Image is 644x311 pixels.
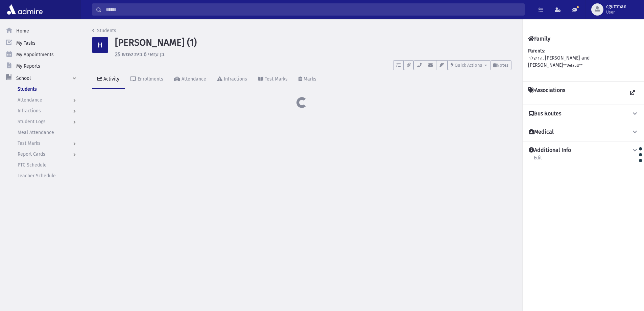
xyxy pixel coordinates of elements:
h4: Associations [528,87,565,99]
button: Notes [490,60,511,70]
h4: Medical [529,129,554,136]
span: Notes [497,63,508,68]
span: cguttman [606,4,626,9]
div: Enrollments [136,76,163,82]
span: User [606,9,626,15]
button: Additional Info [528,147,639,154]
button: Quick Actions [448,60,490,70]
span: My Appointments [16,52,54,58]
a: View all Associations [626,87,639,99]
span: Quick Actions [455,63,482,68]
h4: Bus Routes [529,110,561,117]
input: Search [102,3,524,16]
span: My Tasks [16,40,35,46]
div: Infractions [222,76,247,82]
div: הרשלר, [PERSON_NAME] and [PERSON_NAME] [528,47,639,76]
div: H [92,37,108,53]
span: Home [16,28,29,34]
span: Student Logs [18,119,46,125]
a: Attendance [169,70,212,89]
img: AdmirePro [5,3,44,16]
a: Marks [293,70,322,89]
h6: 25 בן עזאי 6 בית שמש [115,51,511,58]
h4: Family [528,36,550,42]
a: Students [92,28,116,34]
span: Attendance [18,97,42,103]
span: Infractions [18,108,41,114]
button: Medical [528,129,639,136]
a: Infractions [212,70,253,89]
a: Activity [92,70,125,89]
b: Parents: [528,48,545,54]
button: Bus Routes [528,110,639,117]
a: Enrollments [125,70,169,89]
span: PTC Schedule [18,162,47,168]
span: Students [18,86,37,92]
span: My Reports [16,63,40,69]
span: Report Cards [18,151,45,157]
h4: Additional Info [529,147,571,154]
div: Activity [102,76,119,82]
div: Marks [302,76,316,82]
a: Test Marks [253,70,293,89]
a: Edit [533,154,542,166]
span: Test Marks [18,140,41,146]
h1: [PERSON_NAME] (1) [115,37,511,48]
span: Teacher Schedule [18,173,56,179]
span: School [16,75,31,81]
div: Test Marks [263,76,288,82]
div: Attendance [180,76,206,82]
nav: breadcrumb [92,27,116,37]
span: Meal Attendance [18,130,54,135]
